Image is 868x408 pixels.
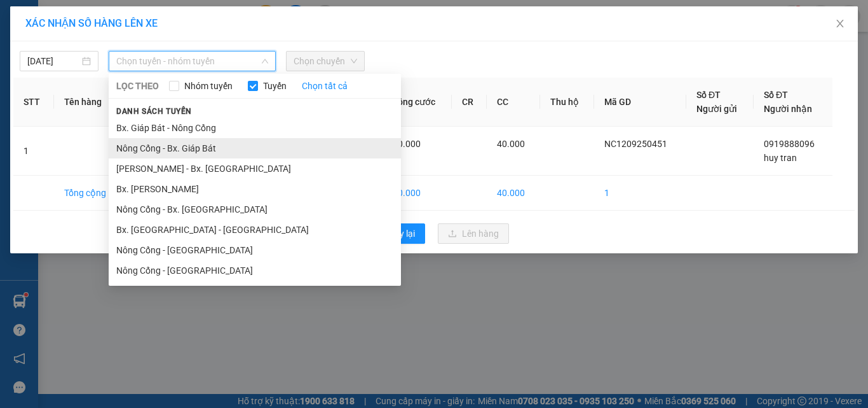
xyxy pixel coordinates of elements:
[383,78,452,127] th: Tổng cước
[109,260,401,281] li: Nông Cống - [GEOGRAPHIC_DATA]
[487,78,540,127] th: CC
[604,139,667,149] span: NC1209250451
[116,79,159,93] span: LỌC THEO
[393,139,421,149] span: 40.000
[109,240,401,260] li: Nông Cống - [GEOGRAPHIC_DATA]
[487,176,540,211] td: 40.000
[764,153,797,163] span: huy tran
[258,79,292,93] span: Tuyến
[54,176,123,211] td: Tổng cộng
[822,6,858,42] button: Close
[302,79,348,93] a: Chọn tất cả
[13,127,54,176] td: 1
[54,78,123,127] th: Tên hàng
[13,78,54,127] th: STT
[109,158,401,179] li: [PERSON_NAME] - Bx. [GEOGRAPHIC_DATA]
[497,139,525,149] span: 40.000
[438,223,509,244] button: uploadLên hàng
[696,104,737,114] span: Người gửi
[764,139,815,149] span: 0919888096
[294,52,357,71] span: Chọn chuyến
[540,78,594,127] th: Thu hộ
[261,57,269,65] span: down
[696,90,721,100] span: Số ĐT
[25,17,158,29] span: XÁC NHẬN SỐ HÀNG LÊN XE
[764,104,812,114] span: Người nhận
[109,220,401,240] li: Bx. [GEOGRAPHIC_DATA] - [GEOGRAPHIC_DATA]
[27,54,79,68] input: 12/09/2025
[116,52,268,71] span: Chọn tuyến - nhóm tuyến
[452,78,487,127] th: CR
[109,118,401,138] li: Bx. Giáp Bát - Nông Cống
[109,138,401,158] li: Nông Cống - Bx. Giáp Bát
[383,176,452,211] td: 40.000
[109,106,200,117] span: Danh sách tuyến
[594,176,686,211] td: 1
[764,90,788,100] span: Số ĐT
[109,179,401,199] li: Bx. [PERSON_NAME]
[594,78,686,127] th: Mã GD
[109,199,401,220] li: Nông Cống - Bx. [GEOGRAPHIC_DATA]
[179,79,238,93] span: Nhóm tuyến
[835,18,845,29] span: close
